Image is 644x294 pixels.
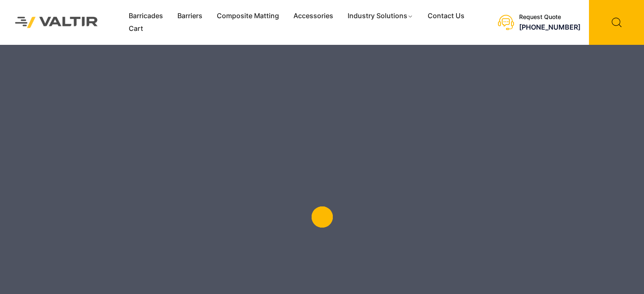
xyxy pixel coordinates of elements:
[519,14,580,21] div: Request Quote
[6,8,107,36] img: Valtir Rentals
[122,22,150,35] a: Cart
[420,10,472,22] a: Contact Us
[210,10,286,22] a: Composite Matting
[340,10,420,22] a: Industry Solutions
[519,23,580,31] a: [PHONE_NUMBER]
[286,10,340,22] a: Accessories
[170,10,210,22] a: Barriers
[122,10,170,22] a: Barricades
